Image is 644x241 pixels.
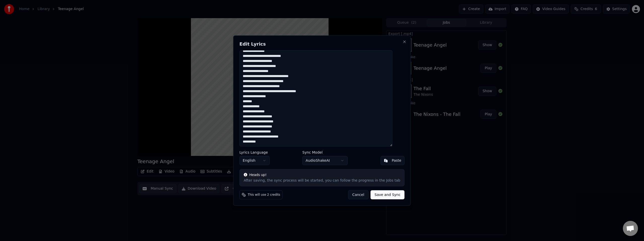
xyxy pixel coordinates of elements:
div: After saving, the sync process will be started, you can follow the progress in the Jobs tab [244,178,400,183]
label: Lyrics Language [239,151,270,154]
button: Save and Sync [371,190,405,199]
button: Paste [380,156,405,165]
div: Heads up! [244,173,400,178]
span: This will use 2 credits [248,193,280,197]
button: Cancel [348,190,368,199]
h2: Edit Lyrics [239,42,405,46]
label: Sync Model [302,151,348,154]
div: Paste [392,158,401,163]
